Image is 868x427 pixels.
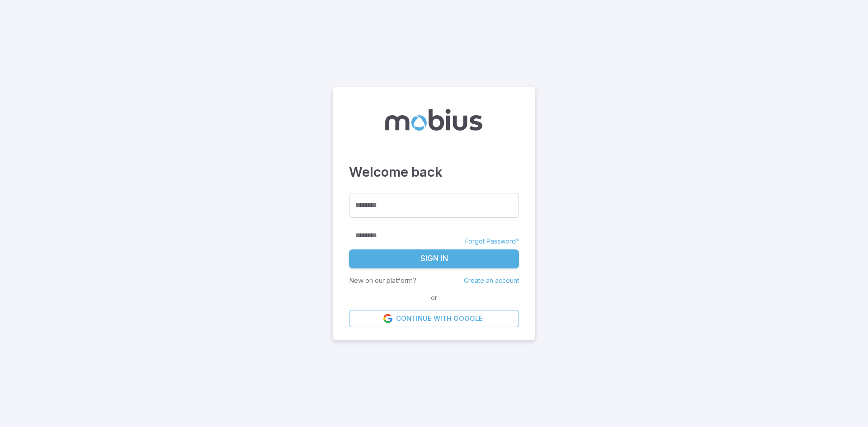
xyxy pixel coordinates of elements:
button: Sign In [349,249,519,268]
p: New on our platform? [349,276,416,286]
h3: Welcome back [349,162,519,182]
a: Create an account [464,277,519,284]
a: Continue with Google [349,310,519,327]
span: or [429,293,439,303]
a: Forgot Password? [465,237,519,246]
